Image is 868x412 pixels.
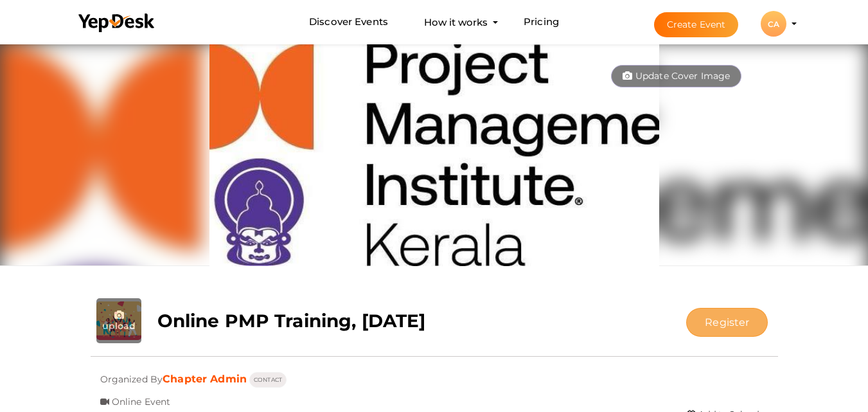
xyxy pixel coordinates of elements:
[761,19,786,29] profile-pic: CA
[524,10,559,34] a: Pricing
[686,308,768,337] button: Register
[163,373,247,385] a: Chapter Admin
[100,364,163,385] span: Organized By
[249,372,287,388] button: CONTACT
[309,10,388,34] a: Discover Events
[761,11,786,37] div: CA
[611,65,742,87] button: Update Cover Image
[420,10,492,34] button: How it works
[112,386,171,408] span: Online Event
[757,10,790,37] button: CA
[209,41,659,266] img: LQEZLVX2_normal.jpeg
[654,12,739,37] button: Create Event
[157,310,426,332] b: Online PMP Training, [DATE]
